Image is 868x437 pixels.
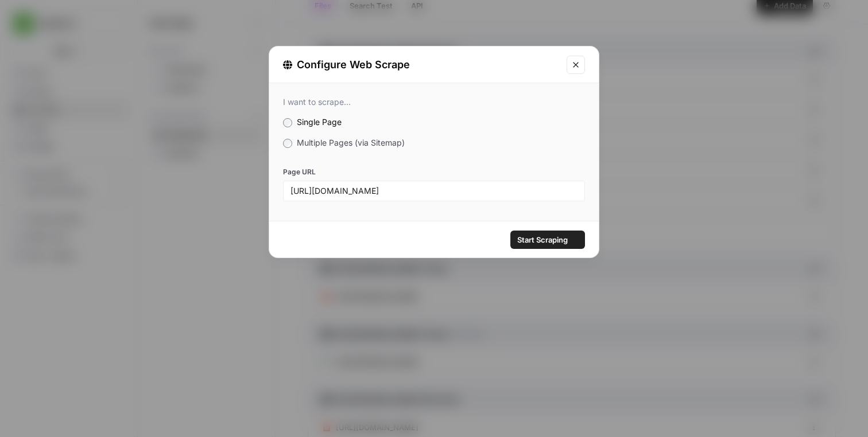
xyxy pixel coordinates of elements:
label: Page URL [283,167,585,177]
span: Multiple Pages (via Sitemap) [297,138,405,147]
div: Configure Web Scrape [283,57,560,73]
button: Close modal [567,56,585,74]
input: Single Page [283,118,292,127]
button: Start Scraping [510,231,585,249]
span: Start Scraping [517,234,568,245]
div: I want to scrape... [283,97,585,107]
input: e.g: www.domain.com/blog/article-title [290,186,578,196]
span: Single Page [297,117,342,127]
input: Multiple Pages (via Sitemap) [283,139,292,148]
